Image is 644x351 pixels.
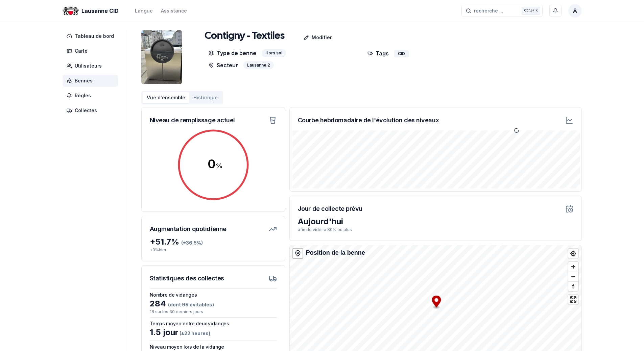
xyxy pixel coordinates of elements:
[75,48,88,54] span: Carte
[75,62,102,69] span: Utilisateurs
[150,224,226,234] h3: Augmentation quotidienne
[75,92,91,99] span: Règles
[312,34,332,41] p: Modifier
[568,295,578,304] button: Enter fullscreen
[568,249,578,258] button: Find my location
[205,30,285,42] h1: Contigny - Textiles
[243,61,274,69] div: Lausanne 2
[135,7,153,14] div: Langue
[150,247,277,253] p: + 0 % hier
[568,272,578,281] button: Zoom out
[150,274,224,283] h3: Statistiques des collectes
[150,320,277,327] h3: Temps moyen entre deux vidanges
[298,204,362,214] h3: Jour de collecte prévu
[141,30,182,84] img: bin Image
[150,344,277,350] h3: Niveau moyen lors de la vidange
[63,104,121,117] a: Collectes
[209,49,256,57] p: Type de benne
[75,77,93,84] span: Bennes
[394,50,409,57] div: CID
[298,116,439,125] h3: Courbe hebdomadaire de l'évolution des niveaux
[161,7,187,15] a: Assistance
[150,298,277,309] div: 284
[432,296,441,309] div: Map marker
[306,248,365,257] div: Position de la benne
[143,92,189,103] button: Vue d'ensemble
[63,90,121,102] a: Règles
[63,3,79,19] img: Lausanne CID Logo
[474,7,503,14] span: recherche ...
[150,309,277,315] p: 18 sur les 30 derniers jours
[568,262,578,272] button: Zoom in
[63,7,121,15] a: Lausanne CID
[75,33,114,40] span: Tableau de bord
[81,7,119,15] span: Lausanne CID
[150,236,277,247] div: + 51.7 %
[461,5,543,17] button: recherche ...Ctrl+K
[181,240,203,246] span: (± 36.5 %)
[63,45,121,57] a: Carte
[178,330,210,336] span: (± 22 heures )
[568,281,578,291] button: Reset bearing to north
[63,75,121,87] a: Bennes
[209,61,238,69] p: Secteur
[150,327,277,338] div: 1.5 jour
[298,216,573,227] div: Aujourd'hui
[189,92,222,103] button: Historique
[63,30,121,42] a: Tableau de bord
[135,7,153,15] button: Langue
[285,31,337,44] a: Modifier
[150,292,277,298] h3: Nombre de vidanges
[75,107,97,114] span: Collectes
[63,60,121,72] a: Utilisateurs
[367,49,389,57] p: Tags
[262,49,286,57] div: Hors sol
[298,227,573,232] p: afin de vider à 80% ou plus
[166,302,214,307] span: (dont 99 évitables)
[150,116,235,125] h3: Niveau de remplissage actuel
